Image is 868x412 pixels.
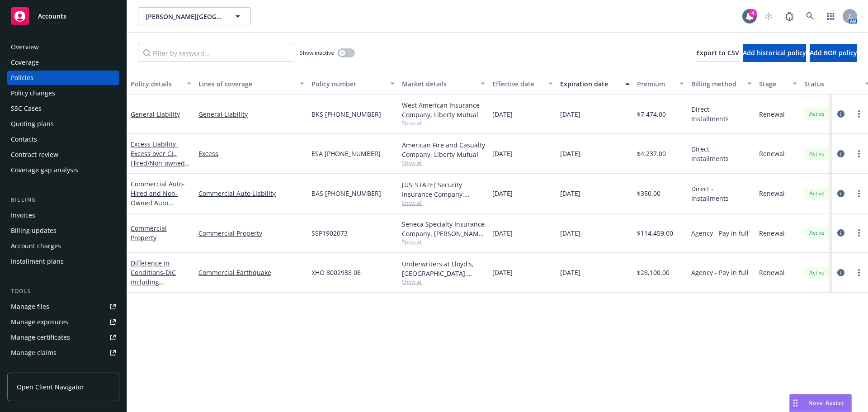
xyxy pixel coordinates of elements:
[749,9,757,17] div: 4
[402,199,485,207] span: Show all
[759,149,785,158] span: Renewal
[822,7,840,25] a: Switch app
[402,100,485,119] div: West American Insurance Company, Liberty Mutual
[11,315,68,329] div: Manage exposures
[7,4,119,29] a: Accounts
[7,86,119,100] a: Policy changes
[402,180,485,199] div: [US_STATE] Security Insurance Company, Liberty Mutual
[691,268,749,277] span: Agency - Pay in full
[7,132,119,147] a: Contacts
[398,73,489,95] button: Market details
[560,228,580,238] span: [DATE]
[696,48,739,57] span: Export to CSV
[7,299,119,314] a: Manage files
[7,55,119,70] a: Coverage
[7,147,119,162] a: Contract review
[131,224,167,242] a: Commercial Property
[11,254,64,269] div: Installment plans
[311,268,361,277] span: XHO 8002983 08
[127,73,195,95] button: Policy details
[759,268,785,277] span: Renewal
[492,268,513,277] span: [DATE]
[492,109,513,119] span: [DATE]
[688,73,755,95] button: Billing method
[560,149,580,158] span: [DATE]
[808,269,826,277] span: Active
[402,219,485,238] div: Seneca Specialty Insurance Company, [PERSON_NAME] & [PERSON_NAME] Specialty Insurance Services, L...
[633,73,688,95] button: Premium
[38,13,66,20] span: Accounts
[11,86,55,100] div: Policy changes
[835,188,846,199] a: circleInformation
[810,44,857,62] button: Add BOR policy
[402,159,485,167] span: Show all
[691,104,752,123] span: Direct - Installments
[637,109,666,119] span: $7,474.00
[755,73,801,95] button: Stage
[311,79,385,89] div: Policy number
[11,330,70,345] div: Manage certificates
[489,73,557,95] button: Effective date
[7,101,119,116] a: SSC Cases
[804,79,859,89] div: Status
[7,71,119,85] a: Policies
[808,110,826,118] span: Active
[7,195,119,204] div: Billing
[402,79,475,89] div: Market details
[557,73,633,95] button: Expiration date
[7,330,119,345] a: Manage certificates
[854,267,864,278] a: more
[492,79,543,89] div: Effective date
[11,239,61,253] div: Account charges
[637,79,674,89] div: Premium
[808,150,826,158] span: Active
[810,48,857,57] span: Add BOR policy
[808,399,844,407] span: Nova Assist
[11,346,57,360] div: Manage claims
[402,259,485,278] div: Underwriters at Lloyd's, [GEOGRAPHIC_DATA], [PERSON_NAME] of [GEOGRAPHIC_DATA], Brown & Riding In...
[637,228,673,238] span: $114,459.00
[11,71,33,85] div: Policies
[138,44,294,62] input: Filter by keyword...
[560,189,580,198] span: [DATE]
[560,109,580,119] span: [DATE]
[743,48,806,57] span: Add historical policy
[759,109,785,119] span: Renewal
[691,184,752,203] span: Direct - Installments
[311,149,381,158] span: ESA [PHONE_NUMBER]
[7,315,119,329] a: Manage exposures
[198,189,304,198] a: Commercial Auto Liability
[854,188,864,199] a: more
[198,109,304,119] a: General Liability
[835,109,846,119] a: circleInformation
[131,259,190,353] a: Difference in Conditions
[7,117,119,131] a: Quoting plans
[11,208,35,223] div: Invoices
[131,140,188,177] a: Excess Liability
[835,148,846,159] a: circleInformation
[691,79,742,89] div: Billing method
[131,180,185,217] a: Commercial Auto
[691,144,752,163] span: Direct - Installments
[7,287,119,296] div: Tools
[11,117,54,131] div: Quoting plans
[311,228,348,238] span: SSP1902073
[11,147,58,162] div: Contract review
[402,238,485,246] span: Show all
[808,229,826,237] span: Active
[637,149,666,158] span: $4,237.00
[198,79,294,89] div: Lines of coverage
[637,268,670,277] span: $28,100.00
[808,189,826,198] span: Active
[492,149,513,158] span: [DATE]
[696,44,739,62] button: Export to CSV
[7,223,119,238] a: Billing updates
[311,189,381,198] span: BAS [PHONE_NUMBER]
[11,132,37,147] div: Contacts
[492,189,513,198] span: [DATE]
[11,101,42,116] div: SSC Cases
[854,227,864,238] a: more
[560,268,580,277] span: [DATE]
[198,228,304,238] a: Commercial Property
